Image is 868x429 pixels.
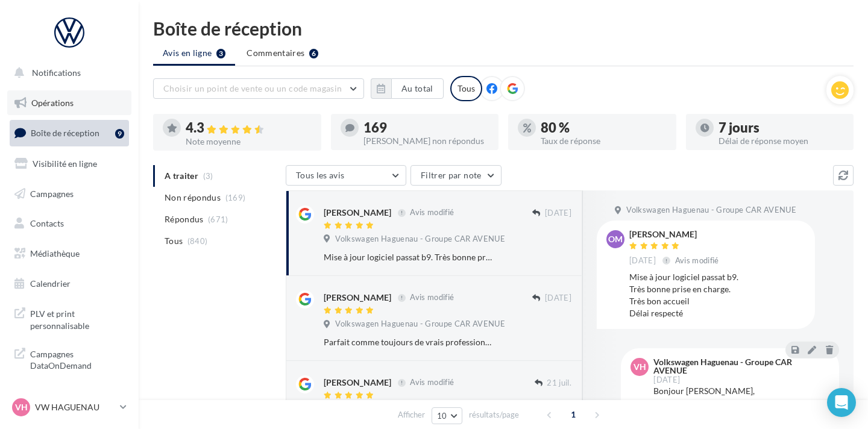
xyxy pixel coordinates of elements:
[7,120,131,146] a: Boîte de réception9
[324,336,493,348] div: Parfait comme toujours de vrais professionnels
[165,192,221,204] span: Non répondus
[629,271,805,319] div: Mise à jour logiciel passat b9. Très bonne prise en charge. Très bon accueil Délai respecté
[719,137,844,145] div: Délai de réponse moyen
[653,358,827,375] div: Volkswagen Haguenau - Groupe CAR AVENUE
[335,234,505,245] span: Volkswagen Haguenau - Groupe CAR AVENUE
[163,83,342,93] span: Choisir un point de vente ou un code magasin
[626,205,796,216] span: Volkswagen Haguenau - Groupe CAR AVENUE
[165,213,204,225] span: Répondus
[324,377,391,389] div: [PERSON_NAME]
[675,255,719,265] span: Avis modifié
[30,305,124,331] span: PLV et print personnalisable
[33,158,97,169] span: Visibilité en ligne
[30,248,80,258] span: Médiathèque
[541,121,667,134] div: 80 %
[324,207,391,219] div: [PERSON_NAME]
[432,407,462,424] button: 10
[629,230,722,239] div: [PERSON_NAME]
[363,121,489,134] div: 169
[187,236,208,246] span: (840)
[410,293,454,302] span: Avis modifié
[324,292,391,304] div: [PERSON_NAME]
[186,137,312,146] div: Note moyenne
[7,90,131,116] a: Opérations
[247,47,304,59] span: Commentaires
[324,251,493,263] div: Mise à jour logiciel passat b9. Très bonne prise en charge. Très bon accueil Délai respecté
[153,19,854,37] div: Boîte de réception
[450,76,482,101] div: Tous
[363,137,489,145] div: [PERSON_NAME] non répondus
[410,208,454,218] span: Avis modifié
[30,346,124,372] span: Campagnes DataOnDemand
[30,278,71,289] span: Calendrier
[10,396,129,419] a: VH VW HAGUENAU
[153,78,364,99] button: Choisir un point de vente ou un code magasin
[7,211,131,236] a: Contacts
[225,193,246,202] span: (169)
[31,128,99,138] span: Boîte de réception
[35,401,115,413] p: VW HAGUENAU
[547,378,571,389] span: 21 juil.
[564,405,583,424] span: 1
[7,60,127,86] button: Notifications
[30,218,64,228] span: Contacts
[30,188,74,198] span: Campagnes
[7,271,131,296] a: Calendrier
[410,378,454,387] span: Avis modifié
[545,208,571,219] span: [DATE]
[608,233,623,245] span: om
[7,241,131,266] a: Médiathèque
[545,293,571,304] span: [DATE]
[186,121,312,135] div: 4.3
[286,165,406,186] button: Tous les avis
[31,98,74,108] span: Opérations
[634,361,646,373] span: VH
[165,235,183,247] span: Tous
[7,151,131,177] a: Visibilité en ligne
[371,78,444,99] button: Au total
[391,78,444,99] button: Au total
[410,165,502,186] button: Filtrer par note
[629,255,656,266] span: [DATE]
[7,341,131,377] a: Campagnes DataOnDemand
[653,376,680,384] span: [DATE]
[398,409,425,421] span: Afficher
[469,409,519,421] span: résultats/page
[7,301,131,336] a: PLV et print personnalisable
[437,411,447,421] span: 10
[541,137,667,145] div: Taux de réponse
[296,170,345,180] span: Tous les avis
[7,181,131,207] a: Campagnes
[15,401,28,413] span: VH
[827,388,856,417] div: Open Intercom Messenger
[208,214,228,224] span: (671)
[719,121,844,134] div: 7 jours
[309,49,318,58] div: 6
[115,129,124,139] div: 9
[32,67,81,78] span: Notifications
[335,319,505,330] span: Volkswagen Haguenau - Groupe CAR AVENUE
